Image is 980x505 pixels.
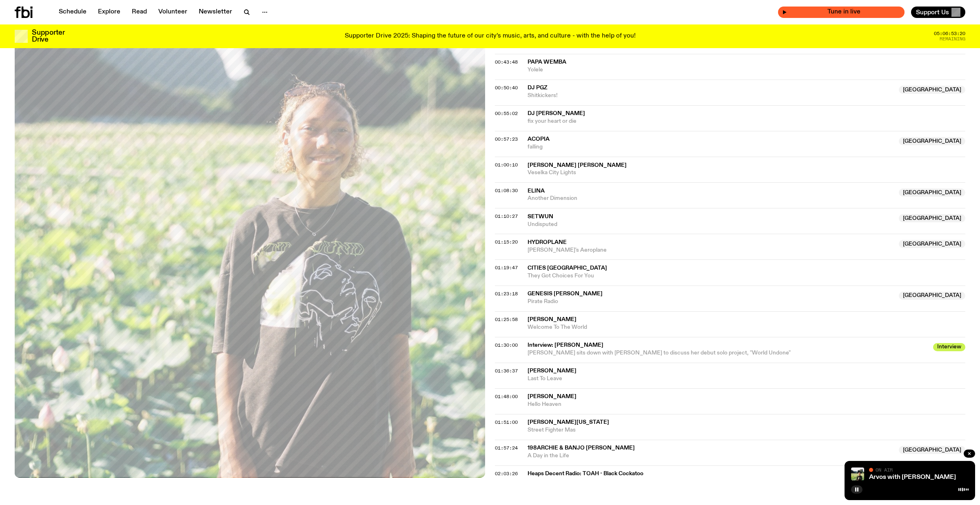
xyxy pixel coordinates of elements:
span: Hydroplane [528,239,567,245]
span: [GEOGRAPHIC_DATA] [899,446,965,454]
span: [PERSON_NAME] [528,317,576,322]
span: Tune in live [787,9,900,15]
span: [PERSON_NAME] [528,394,576,399]
span: 01:30:00 [495,342,518,348]
span: Yolele [528,66,965,74]
span: 01:08:30 [495,187,518,194]
span: [PERSON_NAME] [PERSON_NAME] [528,162,627,168]
span: 01:57:24 [495,445,518,451]
span: [PERSON_NAME] sits down with [PERSON_NAME] to discuss her debut solo project, "World Undone" [528,350,791,356]
span: [PERSON_NAME] [528,368,576,374]
span: fix your heart or die [528,117,965,125]
a: Arvos with [PERSON_NAME] [869,474,956,481]
span: 01:48:00 [495,393,518,400]
span: Undisputed [528,221,894,228]
span: Support Us [916,9,949,16]
span: 05:06:53:20 [934,31,965,36]
span: 01:25:58 [495,316,518,323]
span: 01:51:00 [495,419,518,425]
span: On Air [876,467,893,472]
span: Interview: [PERSON_NAME] [528,341,928,349]
span: 00:43:48 [495,59,518,65]
span: Remaining [940,37,965,41]
span: 01:10:27 [495,213,518,219]
span: [GEOGRAPHIC_DATA] [899,137,965,145]
img: Bri is smiling and wearing a black t-shirt. She is standing in front of a lush, green field. Ther... [851,467,864,481]
span: 00:55:02 [495,110,518,117]
span: Setwun [528,214,553,219]
h3: Supporter Drive [32,29,64,43]
p: Supporter Drive 2025: Shaping the future of our city’s music, arts, and culture - with the help o... [345,33,636,40]
span: 01:00:10 [495,162,518,168]
span: Acopia [528,136,550,142]
span: 01:23:18 [495,290,518,297]
span: Cities [GEOGRAPHIC_DATA] [528,265,607,271]
span: 01:15:20 [495,239,518,245]
span: [GEOGRAPHIC_DATA] [899,188,965,197]
span: [GEOGRAPHIC_DATA] [899,86,965,94]
span: 01:36:37 [495,368,518,374]
span: Genesis [PERSON_NAME] [528,291,603,297]
a: Explore [93,7,125,18]
span: 198archie & Banjo [PERSON_NAME] [528,445,635,451]
span: 00:57:23 [495,136,518,142]
span: Hello Heaven [528,401,965,408]
span: Papa Wemba [528,59,566,65]
span: They Got Choices For You [528,272,965,280]
span: Veselka City Lights [528,169,965,177]
span: Welcome To The World [528,323,965,331]
span: dj [PERSON_NAME] [528,111,585,116]
a: Schedule [54,7,91,18]
span: [PERSON_NAME]'s Aeroplane [528,246,894,254]
span: [GEOGRAPHIC_DATA] [899,240,965,248]
span: Another Dimension [528,195,894,202]
a: Volunteer [153,7,192,18]
span: falling [528,143,894,151]
button: On AirArvos with [PERSON_NAME]Tune in live [778,7,905,18]
span: Street Fighter Mas [528,426,965,434]
a: Newsletter [194,7,237,18]
a: Read [127,7,152,18]
span: Pirate Radio [528,298,894,306]
span: Shitkickers! [528,92,894,100]
span: [GEOGRAPHIC_DATA] [899,292,965,300]
button: Support Us [911,7,965,18]
span: 02:03:26 [495,470,518,477]
span: [GEOGRAPHIC_DATA] [899,214,965,222]
span: [PERSON_NAME][US_STATE] [528,419,609,425]
span: DJ PGZ [528,85,548,91]
span: Last To Leave [528,375,965,383]
span: Heaps Decent Radio: TOAH - Black Cockatoo [528,470,960,478]
span: ELINA [528,188,545,194]
span: Interview [933,343,965,351]
span: 01:19:47 [495,264,518,271]
span: A Day in the Life [528,452,894,460]
span: 00:50:40 [495,84,518,91]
